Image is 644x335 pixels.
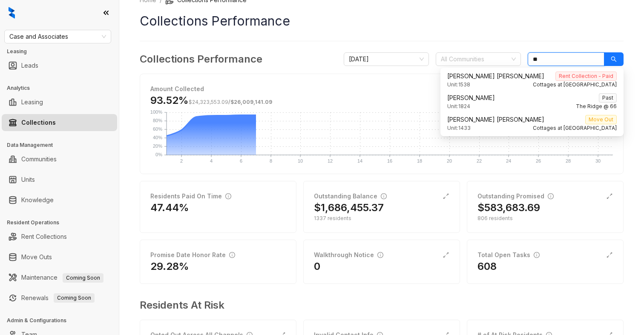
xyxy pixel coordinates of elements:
span: $24,323,553.09 [189,99,228,105]
a: Move Outs [21,249,52,266]
text: 18 [417,158,422,163]
h2: $583,683.69 [477,201,540,215]
span: Unit: 1824 [447,103,470,111]
span: [PERSON_NAME] [447,93,495,103]
div: Outstanding Balance [314,192,387,201]
text: 24 [506,158,511,163]
text: 20 [447,158,452,163]
span: Unit: 1538 [447,81,470,89]
span: Rent Collection - Paid [555,72,617,81]
span: Past [599,93,617,103]
span: / [189,99,272,105]
span: expand-alt [606,193,613,200]
text: 26 [536,158,541,163]
text: 14 [357,158,362,163]
div: 806 residents [477,215,613,222]
h3: Analytics [7,84,119,92]
div: Outstanding Promised [477,192,554,201]
h1: Collections Performance [140,11,624,31]
span: search [611,56,617,62]
text: 2 [180,158,183,163]
text: 12 [328,158,333,163]
li: Communities [2,151,117,168]
text: 100% [150,109,162,115]
span: info-circle [377,252,383,258]
div: Total Open Tasks [477,250,540,260]
a: Communities [21,151,57,168]
span: $26,009,141.09 [230,99,272,105]
span: expand-alt [443,252,449,258]
h2: 47.44% [150,201,189,215]
span: info-circle [229,252,235,258]
text: 8 [270,158,272,163]
img: logo [9,7,15,19]
a: Collections [21,114,56,131]
text: 80% [153,118,162,123]
text: 30 [595,158,601,163]
li: Move Outs [2,249,117,266]
h2: 608 [477,260,497,273]
span: info-circle [548,193,554,199]
h3: Collections Performance [140,52,262,67]
span: Move Out [585,115,617,124]
li: Knowledge [2,192,117,209]
h3: Data Management [7,141,119,149]
h3: Leasing [7,48,119,55]
li: Leads [2,57,117,74]
a: RenewalsComing Soon [21,289,95,306]
text: 22 [477,158,482,163]
h3: Resident Operations [7,219,119,226]
text: 28 [566,158,571,163]
span: info-circle [534,252,540,258]
li: Units [2,171,117,188]
span: Cottages at [GEOGRAPHIC_DATA] [533,124,617,132]
li: Maintenance [2,269,117,286]
text: 10 [298,158,303,163]
li: Rent Collections [2,228,117,245]
span: Coming Soon [54,293,95,303]
h2: 0 [314,260,320,273]
text: 0% [155,152,162,157]
a: Leasing [21,94,43,111]
h3: Residents At Risk [140,298,617,313]
span: The Ridge @ 66 [576,103,617,111]
div: Residents Paid On Time [150,192,231,201]
text: 40% [153,135,162,140]
span: [PERSON_NAME] [PERSON_NAME] [447,115,544,124]
div: Walkthrough Notice [314,250,383,260]
span: info-circle [225,193,231,199]
span: Coming Soon [63,273,103,283]
span: expand-alt [443,193,449,200]
text: 16 [387,158,392,163]
span: Cottages at [GEOGRAPHIC_DATA] [533,81,617,89]
a: Units [21,171,35,188]
a: Rent Collections [21,228,67,245]
span: October 2025 [349,53,424,66]
strong: Amount Collected [150,85,204,92]
a: Leads [21,57,38,74]
h2: $1,686,455.37 [314,201,384,215]
text: 60% [153,126,162,132]
span: Unit: 1433 [447,124,471,132]
li: Renewals [2,289,117,306]
span: Case and Associates [9,30,106,43]
text: 4 [210,158,213,163]
span: expand-alt [606,252,613,258]
div: 1337 residents [314,215,449,222]
h2: 29.28% [150,260,189,273]
span: info-circle [381,193,387,199]
a: Knowledge [21,192,54,209]
span: [PERSON_NAME] [PERSON_NAME] [447,72,544,81]
text: 20% [153,143,162,149]
h3: Admin & Configurations [7,317,119,324]
h3: 93.52% [150,94,272,107]
text: 6 [240,158,242,163]
li: Collections [2,114,117,131]
li: Leasing [2,94,117,111]
div: Promise Date Honor Rate [150,250,235,260]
